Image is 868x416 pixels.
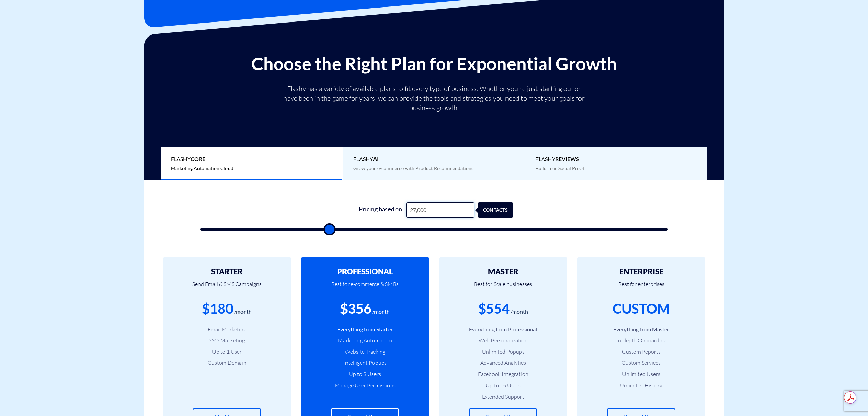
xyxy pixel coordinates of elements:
[613,299,670,318] div: CUSTOM
[311,359,419,367] li: Intelligent Popups
[588,326,695,333] li: Everything from Master
[535,165,584,171] span: Build True Social Proof
[202,299,233,318] div: $180
[450,348,557,356] li: Unlimited Popups
[191,156,205,162] b: Core
[588,268,695,276] h2: ENTERPRISE
[311,382,419,389] li: Manage User Permissions
[588,276,695,299] p: Best for enterprises
[450,382,557,389] li: Up to 15 Users
[173,359,281,367] li: Custom Domain
[173,348,281,356] li: Up to 1 User
[450,336,557,344] li: Web Personalization
[588,370,695,378] li: Unlimited Users
[340,299,371,318] div: $356
[372,308,390,316] div: /month
[173,336,281,344] li: SMS Marketing
[311,276,419,299] p: Best for e-commerce & SMBs
[511,308,528,316] div: /month
[588,348,695,356] li: Custom Reports
[555,156,579,162] b: REVIEWS
[173,276,281,299] p: Send Email & SMS Campaigns
[171,165,233,171] span: Marketing Automation Cloud
[171,155,332,163] span: Flashy
[281,84,588,113] p: Flashy has a variety of available plans to fit every type of business. Whether you’re just starti...
[588,382,695,389] li: Unlimited History
[311,268,419,276] h2: PROFESSIONAL
[311,336,419,344] li: Marketing Automation
[373,156,379,162] b: AI
[478,299,510,318] div: $554
[311,326,419,333] li: Everything from Starter
[588,359,695,367] li: Custom Services
[450,268,557,276] h2: MASTER
[535,155,697,163] span: Flashy
[588,336,695,344] li: In-depth Onboarding
[311,370,419,378] li: Up to 3 Users
[311,348,419,356] li: Website Tracking
[482,202,517,218] div: contacts
[149,54,719,73] h2: Choose the Right Plan for Exponential Growth
[450,359,557,367] li: Advanced Analytics
[173,326,281,333] li: Email Marketing
[450,326,557,333] li: Everything from Professional
[353,165,473,171] span: Grow your e-commerce with Product Recommendations
[355,202,406,218] div: Pricing based on
[450,370,557,378] li: Facebook Integration
[234,308,252,316] div: /month
[450,393,557,401] li: Extended Support
[173,268,281,276] h2: STARTER
[450,276,557,299] p: Best for Scale businesses
[353,155,515,163] span: Flashy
